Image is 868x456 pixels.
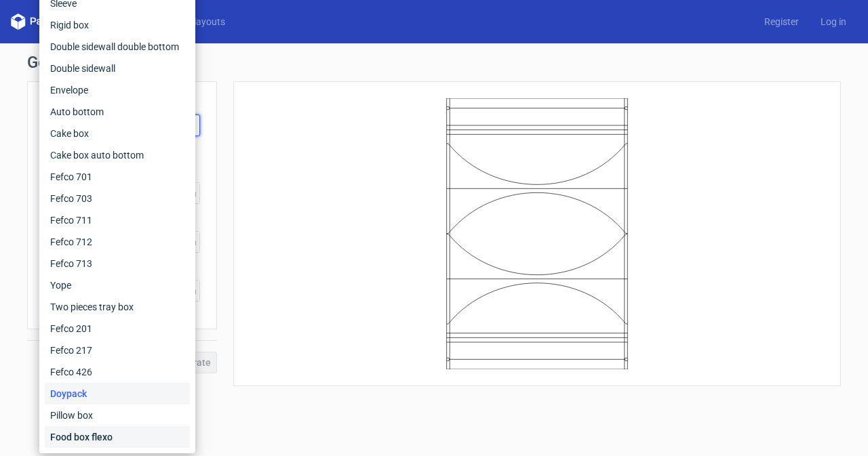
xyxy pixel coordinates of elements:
[810,15,857,28] a: Log in
[45,383,190,405] div: Doypack
[45,166,190,188] div: Fefco 701
[45,36,190,58] div: Double sidewall double bottom
[45,14,190,36] div: Rigid box
[45,101,190,123] div: Auto bottom
[45,79,190,101] div: Envelope
[753,15,810,28] a: Register
[45,426,190,448] div: Food box flexo
[45,58,190,79] div: Double sidewall
[45,296,190,318] div: Two pieces tray box
[45,405,190,426] div: Pillow box
[45,144,190,166] div: Cake box auto bottom
[45,188,190,209] div: Fefco 703
[45,231,190,253] div: Fefco 712
[45,253,190,274] div: Fefco 713
[27,54,841,70] h1: Generate new dieline
[45,339,190,361] div: Fefco 217
[45,274,190,296] div: Yope
[45,318,190,339] div: Fefco 201
[45,209,190,231] div: Fefco 711
[45,123,190,144] div: Cake box
[155,15,236,28] a: Diecut layouts
[45,361,190,383] div: Fefco 426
